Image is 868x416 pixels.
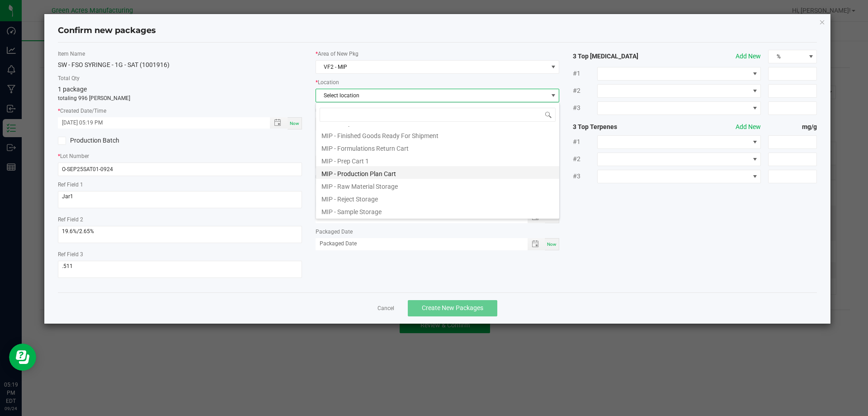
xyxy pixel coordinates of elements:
[58,86,87,93] span: 1 package
[316,61,548,73] span: VF2 - MIP
[58,60,302,70] div: SW - FSO SYRINGE - 1G - SAT (1001916)
[573,154,597,164] span: #2
[547,242,557,247] span: Now
[58,250,302,258] label: Ref Field 3
[736,122,761,132] button: Add New
[58,181,302,189] label: Ref Field 1
[422,304,483,311] span: Create New Packages
[573,103,597,113] span: #3
[290,121,299,126] span: Now
[573,52,670,61] strong: 3 Top [MEDICAL_DATA]
[58,107,302,115] label: Created Date/Time
[528,238,545,250] span: Toggle popup
[573,172,597,181] span: #3
[58,215,302,224] label: Ref Field 2
[9,344,36,371] iframe: Resource center
[58,117,260,129] input: Created Datetime
[58,25,817,37] h4: Confirm new packages
[573,86,597,96] span: #2
[768,122,817,132] strong: mg/g
[58,152,302,160] label: Lot Number
[408,300,497,316] button: Create New Packages
[769,50,805,63] span: %
[58,136,173,145] label: Production Batch
[547,215,557,220] span: Now
[58,50,302,58] label: Item Name
[316,78,560,86] label: Location
[58,74,302,82] label: Total Qty
[316,228,560,236] label: Packaged Date
[377,305,394,312] a: Cancel
[270,117,288,129] span: Toggle popup
[316,50,560,58] label: Area of New Pkg
[316,238,518,249] input: Packaged Date
[736,52,761,61] button: Add New
[573,137,597,147] span: #1
[573,122,670,132] strong: 3 Top Terpenes
[58,94,302,102] p: totaling 996 [PERSON_NAME]
[573,69,597,78] span: #1
[316,89,548,102] span: Select location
